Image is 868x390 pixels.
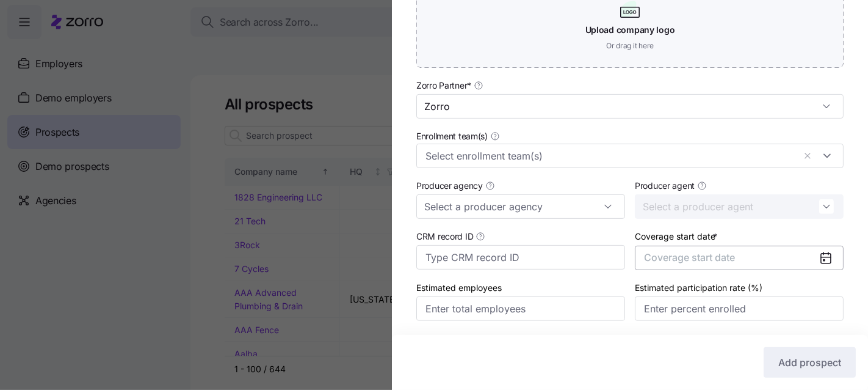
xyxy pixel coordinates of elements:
[764,347,856,378] button: Add prospect
[416,194,625,219] input: Select a producer agency
[416,130,488,142] span: Enrollment team(s)
[635,180,695,192] span: Producer agent
[635,246,844,270] button: Coverage start date
[416,180,483,192] span: Producer agency
[416,230,473,243] span: CRM record ID
[644,251,735,263] span: Coverage start date
[416,94,844,119] input: Select a partner
[416,296,625,321] input: Enter total employees
[416,245,625,270] input: Type CRM record ID
[416,281,502,295] label: Estimated employees
[416,79,471,92] span: Zorro Partner *
[425,148,794,164] input: Select enrollment team(s)
[778,355,841,370] span: Add prospect
[635,194,844,219] input: Select a producer agent
[635,281,762,295] label: Estimated participation rate (%)
[635,230,720,243] label: Coverage start date
[635,296,844,321] input: Enter percent enrolled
